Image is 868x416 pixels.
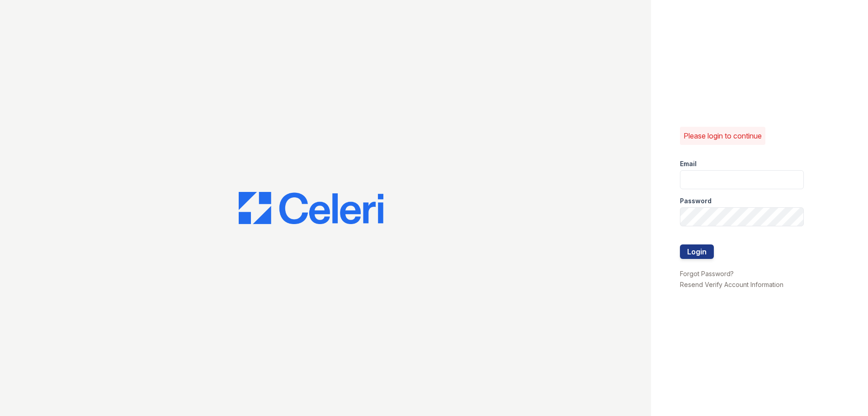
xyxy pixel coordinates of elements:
img: CE_Logo_Blue-a8612792a0a2168367f1c8372b55b34899dd931a85d93a1a3d3e32e68fde9ad4.png [239,192,383,225]
label: Password [680,196,712,206]
a: Forgot Password? [680,270,734,277]
button: Login [680,244,714,259]
label: Email [680,159,697,168]
a: Resend Verify Account Information [680,281,783,288]
p: Please login to continue [684,130,762,141]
